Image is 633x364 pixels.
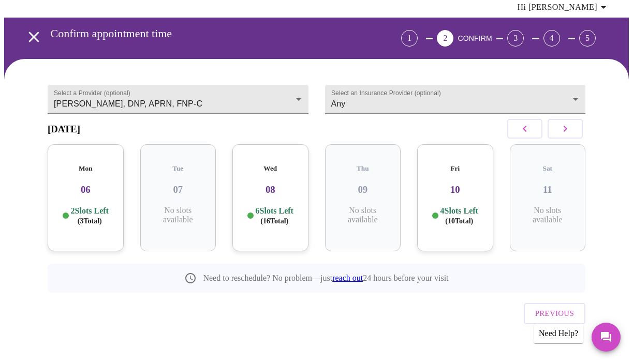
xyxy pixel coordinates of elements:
[518,206,578,224] p: No slots available
[260,217,288,225] span: ( 16 Total)
[51,27,344,40] h3: Confirm appointment time
[56,164,115,173] h5: Mon
[333,206,393,224] p: No slots available
[518,184,578,195] h3: 11
[325,85,586,114] div: Any
[241,164,300,173] h5: Wed
[56,184,115,195] h3: 06
[48,124,80,135] h3: [DATE]
[458,34,492,42] span: CONFIRM
[149,164,208,173] h5: Tue
[71,206,109,226] p: 2 Slots Left
[149,206,208,224] p: No slots available
[241,184,300,195] h3: 08
[518,164,578,173] h5: Sat
[333,184,393,195] h3: 09
[256,206,293,226] p: 6 Slots Left
[333,164,393,173] h5: Thu
[203,274,448,283] p: Need to reschedule? No problem—just 24 hours before your visit
[440,206,478,226] p: 4 Slots Left
[425,164,485,173] h5: Fri
[543,30,560,47] div: 4
[401,30,418,47] div: 1
[534,324,583,343] div: Need Help?
[437,30,453,47] div: 2
[78,217,102,225] span: ( 3 Total)
[535,307,574,320] span: Previous
[524,303,585,324] button: Previous
[425,184,485,195] h3: 10
[579,30,596,47] div: 5
[19,22,49,52] button: open drawer
[592,323,621,352] button: Messages
[149,184,208,195] h3: 07
[507,30,524,47] div: 3
[48,85,308,114] div: [PERSON_NAME], DNP, APRN, FNP-C
[332,274,363,282] a: reach out
[445,217,473,225] span: ( 10 Total)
